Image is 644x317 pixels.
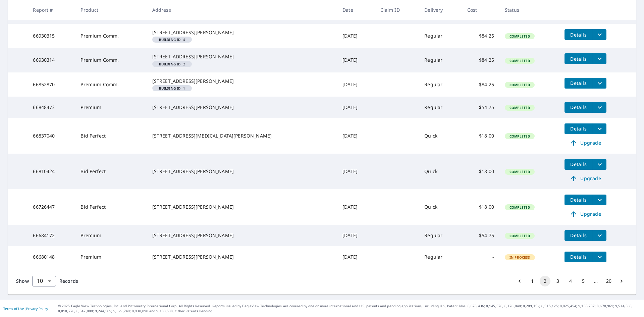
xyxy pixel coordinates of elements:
[28,24,75,48] td: 66930315
[337,48,375,72] td: [DATE]
[75,225,147,246] td: Premium
[152,104,332,111] div: [STREET_ADDRESS][PERSON_NAME]
[565,159,593,170] button: detailsBtn-66810424
[337,246,375,268] td: [DATE]
[152,168,332,175] div: [STREET_ADDRESS][PERSON_NAME]
[462,97,499,118] td: $54.75
[337,225,375,246] td: [DATE]
[28,118,75,154] td: 66837040
[155,62,190,66] span: 2
[75,154,147,189] td: Bid Perfect
[505,34,534,39] span: Completed
[419,154,462,189] td: Quick
[569,104,589,110] span: Details
[32,276,56,286] div: Show 10 records
[505,58,534,63] span: Completed
[419,225,462,246] td: Regular
[591,278,601,284] div: …
[152,254,332,260] div: [STREET_ADDRESS][PERSON_NAME]
[593,252,606,262] button: filesDropdownBtn-66680148
[505,205,534,210] span: Completed
[155,87,190,90] span: 1
[159,62,181,66] em: Building ID
[593,195,606,205] button: filesDropdownBtn-66726447
[419,97,462,118] td: Regular
[513,276,628,286] nav: pagination navigation
[152,29,332,36] div: [STREET_ADDRESS][PERSON_NAME]
[569,174,602,182] span: Upgrade
[155,38,190,41] span: 4
[593,29,606,40] button: filesDropdownBtn-66930315
[593,102,606,113] button: filesDropdownBtn-66848473
[75,118,147,154] td: Bid Perfect
[505,169,534,174] span: Completed
[569,254,589,260] span: Details
[3,307,48,311] p: |
[419,118,462,154] td: Quick
[462,189,499,225] td: $18.00
[75,48,147,72] td: Premium Comm.
[565,29,593,40] button: detailsBtn-66930315
[28,154,75,189] td: 66810424
[419,246,462,268] td: Regular
[593,230,606,241] button: filesDropdownBtn-66684172
[569,32,589,38] span: Details
[462,48,499,72] td: $84.25
[505,105,534,110] span: Completed
[419,189,462,225] td: Quick
[527,276,538,286] button: Go to page 1
[569,80,589,86] span: Details
[565,276,576,286] button: Go to page 4
[75,72,147,97] td: Premium Comm.
[152,204,332,210] div: [STREET_ADDRESS][PERSON_NAME]
[569,56,589,62] span: Details
[58,304,641,314] p: © 2025 Eagle View Technologies, Inc. and Pictometry International Corp. All Rights Reserved. Repo...
[152,232,332,239] div: [STREET_ADDRESS][PERSON_NAME]
[337,24,375,48] td: [DATE]
[462,24,499,48] td: $84.25
[565,123,593,134] button: detailsBtn-66837040
[462,225,499,246] td: $54.75
[159,38,181,41] em: Building ID
[565,78,593,89] button: detailsBtn-66852870
[337,97,375,118] td: [DATE]
[565,195,593,205] button: detailsBtn-66726447
[565,252,593,262] button: detailsBtn-66680148
[569,210,602,218] span: Upgrade
[569,161,589,167] span: Details
[565,230,593,241] button: detailsBtn-66684172
[152,133,332,139] div: [STREET_ADDRESS][MEDICAL_DATA][PERSON_NAME]
[28,189,75,225] td: 66726447
[152,53,332,60] div: [STREET_ADDRESS][PERSON_NAME]
[462,246,499,268] td: -
[552,276,563,286] button: Go to page 3
[337,72,375,97] td: [DATE]
[569,232,589,239] span: Details
[419,72,462,97] td: Regular
[337,118,375,154] td: [DATE]
[75,97,147,118] td: Premium
[28,246,75,268] td: 66680148
[462,154,499,189] td: $18.00
[603,276,614,286] button: Go to page 20
[565,209,606,219] a: Upgrade
[578,276,589,286] button: Go to page 5
[3,306,24,311] a: Terms of Use
[59,278,78,284] span: Records
[462,72,499,97] td: $84.25
[593,123,606,134] button: filesDropdownBtn-66837040
[593,78,606,89] button: filesDropdownBtn-66852870
[419,24,462,48] td: Regular
[32,272,56,290] div: 10
[514,276,525,286] button: Go to previous page
[159,87,181,90] em: Building ID
[569,125,589,132] span: Details
[75,189,147,225] td: Bid Perfect
[337,189,375,225] td: [DATE]
[505,255,534,260] span: In Process
[565,53,593,64] button: detailsBtn-66930314
[505,83,534,87] span: Completed
[565,173,606,184] a: Upgrade
[593,159,606,170] button: filesDropdownBtn-66810424
[569,139,602,147] span: Upgrade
